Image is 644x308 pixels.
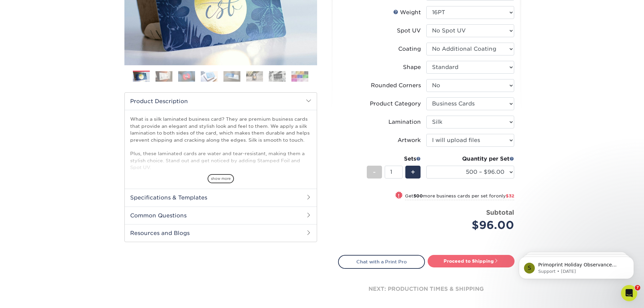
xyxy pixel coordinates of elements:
[496,193,514,198] span: only
[125,93,317,110] h2: Product Description
[393,8,421,17] div: Weight
[371,81,421,90] div: Rounded Corners
[403,63,421,71] div: Shape
[269,71,286,81] img: Business Cards 07
[398,192,400,199] span: !
[635,285,640,290] span: 7
[178,71,195,81] img: Business Cards 03
[621,285,637,301] iframe: Intercom live chat
[413,193,423,198] strong: 500
[397,27,421,35] div: Spot UV
[405,193,514,200] small: Get more business cards per set for
[509,242,644,290] iframe: Intercom notifications message
[428,255,515,267] a: Proceed to Shipping
[208,174,234,183] span: show more
[398,136,421,144] div: Artwork
[246,71,263,81] img: Business Cards 06
[367,155,421,163] div: Sets
[431,217,514,233] div: $96.00
[398,45,421,53] div: Coating
[133,68,150,85] img: Business Cards 01
[130,116,311,226] p: What is a silk laminated business card? They are premium business cards that provide an elegant a...
[291,71,308,81] img: Business Cards 08
[201,71,218,81] img: Business Cards 04
[29,26,117,32] p: Message from Support, sent 19w ago
[506,193,514,198] span: $32
[223,71,240,81] img: Business Cards 05
[338,255,425,268] a: Chat with a Print Pro
[29,20,116,99] span: Primoprint Holiday Observance Please note that our customer service and production departments wi...
[486,209,514,216] strong: Subtotal
[125,189,317,206] h2: Specifications & Templates
[388,118,421,126] div: Lamination
[125,207,317,224] h2: Common Questions
[426,155,514,163] div: Quantity per Set
[156,71,172,81] img: Business Cards 02
[125,224,317,242] h2: Resources and Blogs
[373,167,376,177] span: -
[370,100,421,108] div: Product Category
[411,167,415,177] span: +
